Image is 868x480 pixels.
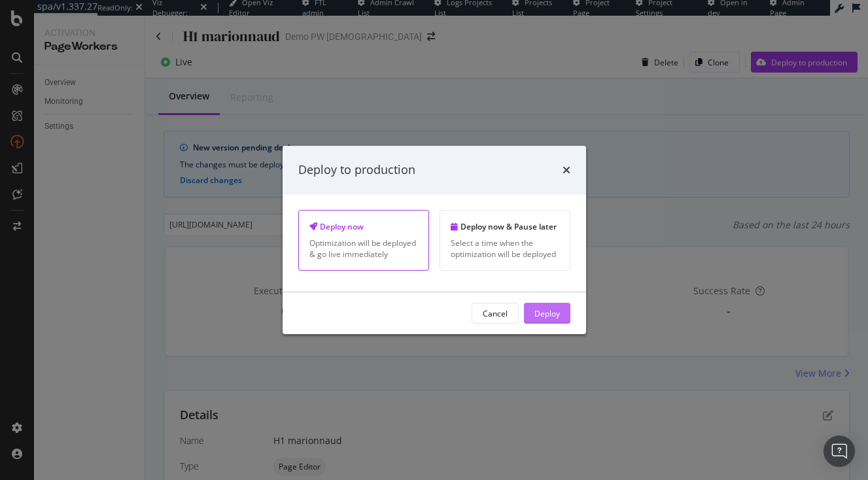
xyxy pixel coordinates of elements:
[524,303,570,324] button: Deploy
[309,221,418,232] div: Deploy now
[483,307,508,318] div: Cancel
[534,307,560,318] div: Deploy
[298,162,415,179] div: Deploy to production
[563,162,570,179] div: times
[283,146,586,334] div: modal
[824,436,855,467] div: Open Intercom Messenger
[451,221,559,232] div: Deploy now & Pause later
[451,237,559,260] div: Select a time when the optimization will be deployed
[309,237,418,260] div: Optimization will be deployed & go live immediately
[472,303,519,324] button: Cancel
